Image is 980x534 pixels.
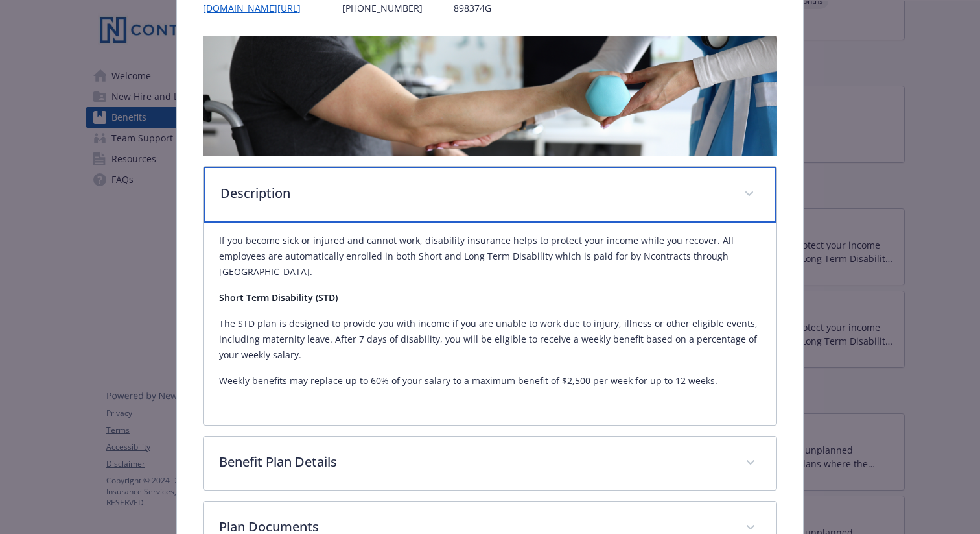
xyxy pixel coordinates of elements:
[342,1,423,15] p: [PHONE_NUMBER]
[204,167,776,223] div: Description
[203,2,311,14] a: [DOMAIN_NAME][URL]
[204,437,776,490] div: Benefit Plan Details
[220,184,729,203] p: Description
[203,36,777,156] img: banner
[454,1,519,15] p: 898374G
[219,373,761,389] p: Weekly benefits may replace up to 60% of your salary to a maximum benefit of $2,500 per week for ...
[219,233,761,280] p: If you become sick or injured and cannot work, disability insurance helps to protect your income ...
[204,223,776,425] div: Description
[219,316,761,363] p: The STD plan is designed to provide you with income if you are unable to work due to injury, illn...
[219,452,730,472] p: Benefit Plan Details
[219,291,338,304] strong: Short Term Disability (STD)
